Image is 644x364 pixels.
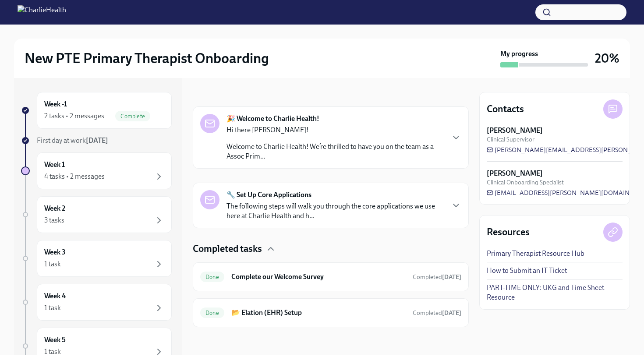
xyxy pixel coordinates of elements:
span: First day at work [37,136,108,145]
h6: Week 2 [44,204,65,213]
div: 4 tasks • 2 messages [44,172,105,181]
a: DoneComplete our Welcome SurveyCompleted[DATE] [200,270,461,284]
a: First day at work[DATE] [21,136,172,145]
h6: 📂 Elation (EHR) Setup [231,308,406,318]
h6: Week 1 [44,160,65,170]
div: 1 task [44,303,61,313]
a: Week 31 task [21,240,172,277]
div: 1 task [44,347,61,357]
h6: Complete our Welcome Survey [231,272,406,282]
img: CharlieHealth [18,5,66,19]
strong: 🔧 Set Up Core Applications [226,190,311,200]
p: Hi there [PERSON_NAME]! [226,125,444,135]
a: Week 41 task [21,284,172,321]
strong: 🎉 Welcome to Charlie Health! [226,114,319,124]
strong: [DATE] [442,273,461,281]
h6: Week -1 [44,99,67,109]
a: Done📂 Elation (EHR) SetupCompleted[DATE] [200,306,461,320]
a: PART-TIME ONLY: UKG and Time Sheet Resource [487,283,623,302]
strong: [DATE] [86,136,108,145]
strong: [DATE] [442,309,461,317]
strong: My progress [500,49,538,59]
p: The following steps will walk you through the core applications we use here at Charlie Health and... [226,201,444,221]
strong: [PERSON_NAME] [487,126,543,135]
span: Completed [413,273,461,281]
h4: Resources [487,226,530,239]
a: Primary Therapist Resource Hub [487,249,584,258]
a: Week 23 tasks [21,196,172,233]
h2: New PTE Primary Therapist Onboarding [25,49,269,67]
h4: Contacts [487,102,524,116]
h4: Completed tasks [193,242,262,255]
span: October 9th, 2025 18:12 [413,273,461,281]
a: Week -12 tasks • 2 messagesComplete [21,92,172,129]
div: Completed tasks [193,242,469,255]
span: Complete [115,113,150,120]
a: Week 14 tasks • 2 messages [21,152,172,189]
div: 1 task [44,259,61,269]
span: Done [200,274,224,280]
a: How to Submit an IT Ticket [487,266,567,276]
span: October 13th, 2025 20:23 [413,309,461,317]
p: Welcome to Charlie Health! We’re thrilled to have you on the team as a Assoc Prim... [226,142,444,161]
h3: 20% [595,50,619,66]
h6: Week 4 [44,291,66,301]
strong: [PERSON_NAME] [487,169,543,178]
h6: Week 5 [44,335,66,345]
h6: Week 3 [44,247,66,257]
div: 3 tasks [44,216,64,225]
div: 2 tasks • 2 messages [44,111,104,121]
span: Clinical Onboarding Specialist [487,178,564,187]
span: Done [200,310,224,316]
span: Completed [413,309,461,317]
span: Clinical Supervisor [487,135,534,144]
